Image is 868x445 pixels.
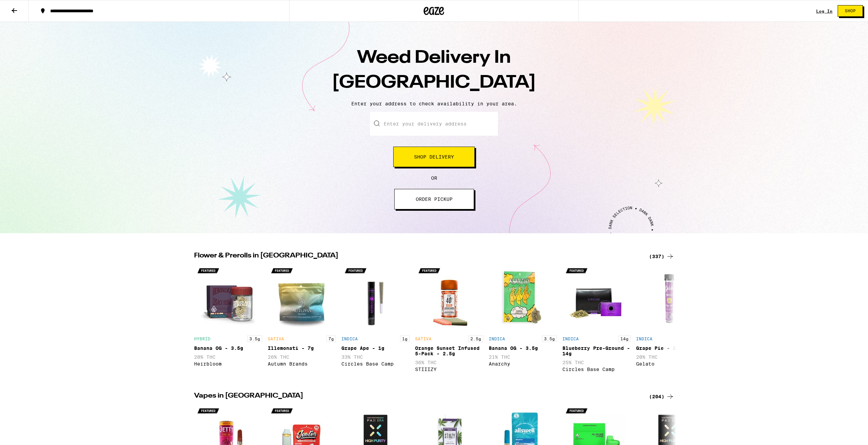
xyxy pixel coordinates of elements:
a: Shop [833,5,868,17]
p: Enter your address to check availability in your area. [7,101,861,106]
p: 20% THC [636,354,704,360]
span: Shop [845,9,856,13]
img: Heirbloom - Banana OG - 3.5g [194,264,262,332]
img: Circles Base Camp - Blueberry Pre-Ground - 14g [562,264,631,332]
div: Open page for Illemonati - 7g from Autumn Brands [268,264,336,375]
img: STIIIZY - Orange Sunset Infused 5-Pack - 2.5g [415,264,483,332]
a: (204) [649,392,674,401]
div: Banana OG - 3.5g [194,345,262,351]
p: INDICA [489,337,505,341]
div: Open page for Blueberry Pre-Ground - 14g from Circles Base Camp [562,264,631,375]
p: 21% THC [489,354,557,360]
div: Open page for Grape Ape - 1g from Circles Base Camp [341,264,410,375]
div: Banana OG - 3.5g [489,345,557,351]
span: ORDER PICKUP [416,197,453,202]
div: STIIIZY [415,367,483,372]
p: 25% THC [562,360,631,365]
p: 3.5g [542,336,557,342]
p: 26% THC [268,354,336,360]
div: Open page for Banana OG - 3.5g from Heirbloom [194,264,262,375]
a: (337) [649,252,674,261]
input: Enter your delivery address [370,112,498,136]
div: Grape Pie - 1g [636,345,704,351]
img: Gelato - Grape Pie - 1g [636,264,704,332]
img: Circles Base Camp - Grape Ape - 1g [341,264,410,332]
div: Blueberry Pre-Ground - 14g [562,345,631,356]
p: 1g [400,336,410,342]
p: 28% THC [194,354,262,360]
span: [GEOGRAPHIC_DATA] [332,74,536,92]
div: Open page for Banana OG - 3.5g from Anarchy [489,264,557,375]
div: Grape Ape - 1g [341,345,410,351]
div: Open page for Grape Pie - 1g from Gelato [636,264,704,375]
button: ORDER PICKUP [394,189,474,209]
p: INDICA [562,337,579,341]
p: INDICA [341,337,358,341]
div: Circles Base Camp [562,367,631,372]
p: INDICA [636,337,652,341]
h1: Weed Delivery In [315,46,554,95]
img: Anarchy - Banana OG - 3.5g [489,264,557,332]
div: Autumn Brands [268,361,336,367]
p: 2.5g [468,336,483,342]
p: 3.5g [247,336,262,342]
div: Heirbloom [194,361,262,367]
div: Illemonati - 7g [268,345,336,351]
p: SATIVA [415,337,431,341]
p: 7g [326,336,336,342]
p: 14g [618,336,631,342]
div: Orange Sunset Infused 5-Pack - 2.5g [415,345,483,356]
div: Circles Base Camp [341,361,410,367]
span: OR [431,175,437,181]
div: Gelato [636,361,704,367]
button: Shop Delivery [393,147,475,167]
a: Log In [816,9,833,13]
p: SATIVA [268,337,284,341]
div: Anarchy [489,361,557,367]
div: Open page for Orange Sunset Infused 5-Pack - 2.5g from STIIIZY [415,264,483,375]
span: Shop Delivery [414,154,454,159]
h2: Flower & Prerolls in [GEOGRAPHIC_DATA] [194,252,641,261]
img: Autumn Brands - Illemonati - 7g [268,264,336,332]
p: 33% THC [341,354,410,360]
button: Shop [838,5,863,17]
p: HYBRID [194,337,210,341]
p: 36% THC [415,360,483,365]
h2: Vapes in [GEOGRAPHIC_DATA] [194,392,641,401]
